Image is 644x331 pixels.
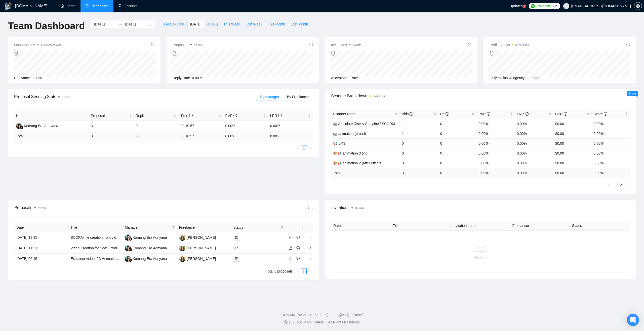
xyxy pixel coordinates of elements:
[14,94,256,100] span: Proposal Sending Stats
[14,223,69,232] th: Date
[125,225,170,230] span: Manager
[14,254,69,264] td: [DATE] 06:15
[517,112,529,116] span: LRR
[331,42,361,48] span: Invitations
[301,268,306,274] a: 1
[287,95,309,99] span: By Freelancer
[606,182,612,188] button: left
[194,44,203,46] span: No data
[178,131,223,141] td: 00:10:57
[91,113,128,118] span: Proposals
[190,21,201,27] span: [DATE]
[552,3,558,9] span: 279
[487,112,490,116] span: info-circle
[270,114,282,118] span: LRR
[308,147,311,150] span: right
[509,4,522,8] span: Updates
[476,129,515,138] td: 0.00%
[94,21,117,27] input: Start date
[308,270,311,273] span: right
[624,182,630,188] button: right
[280,313,329,317] a: [DOMAIN_NAME] 1.26.0 (dev)
[295,234,301,240] button: dislike
[20,126,23,129] img: gigradar-bm.png
[400,129,438,138] td: 1
[307,145,313,151] li: Next Page
[624,182,630,188] li: Next Page
[301,145,307,151] a: 1
[592,119,630,129] td: 0.00%
[295,268,301,274] li: Previous Page
[89,121,134,131] td: 3
[119,22,123,26] span: to
[553,119,591,129] td: $0.00
[295,268,301,274] button: left
[125,256,131,262] img: KE
[331,168,400,178] td: Total
[331,93,630,99] span: Scanner Breakdown
[223,131,268,141] td: 0.00 %
[187,245,216,251] div: [PERSON_NAME]
[179,256,185,262] img: KM
[125,245,131,251] img: KE
[536,3,551,9] span: Connects:
[476,168,515,178] td: 0.00 %
[69,243,123,254] td: Video Creation for SaaS Product Marketing
[246,21,262,27] span: Last Week
[402,112,413,116] span: Bids
[333,112,356,116] span: Scanner Name
[134,121,178,131] td: 0
[173,42,203,48] span: Proposals
[307,145,313,151] button: right
[69,254,123,264] td: Explainer video: 2D Animation for Logistics
[62,96,70,99] span: No data
[394,110,399,118] span: filter
[14,76,31,80] span: Relevance
[440,112,449,116] span: Re
[612,182,618,188] li: 1
[204,20,221,28] button: [DATE]
[446,112,449,116] span: info-circle
[118,4,137,8] a: searchScanner
[510,221,570,231] th: Freelancer
[338,313,364,317] a: @vadymhimself
[305,204,313,213] button: download
[24,123,58,129] div: Komang Era Adnyana
[476,138,515,148] td: 0.00%
[515,168,553,178] td: 0.00 %
[151,43,154,46] span: info-circle
[295,245,301,251] button: dislike
[553,168,591,178] td: $ 0.00
[400,158,438,168] td: 0
[125,21,148,27] input: End date
[179,256,216,260] a: KM[PERSON_NAME]
[266,268,293,274] li: Total 3 proposals
[301,268,307,274] li: 1
[221,20,243,28] button: This Week
[391,221,451,231] th: Title
[307,268,313,274] button: right
[161,20,187,28] button: Last 30 Days
[333,151,370,155] a: 🎨📢 animation 3 (v.o.)
[607,184,610,187] span: left
[164,21,185,27] span: Last 30 Days
[14,48,62,58] div: 9
[187,20,204,28] button: [DATE]
[468,43,471,46] span: info-circle
[634,4,642,8] span: setting
[295,145,301,151] li: Previous Page
[564,112,567,116] span: info-circle
[553,148,591,158] td: $0.00
[8,20,85,32] h1: Team Dashboard
[89,131,134,141] td: 3
[179,246,216,250] a: KM[PERSON_NAME]
[331,204,630,211] span: Invitations
[515,44,529,46] time: an hour ago
[309,43,313,46] span: info-circle
[360,76,362,80] span: --
[301,145,307,151] li: 1
[515,119,553,129] td: 0.00%
[223,21,240,27] span: This Week
[525,112,529,116] span: info-circle
[125,235,167,239] a: KEKomang Era Adnyana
